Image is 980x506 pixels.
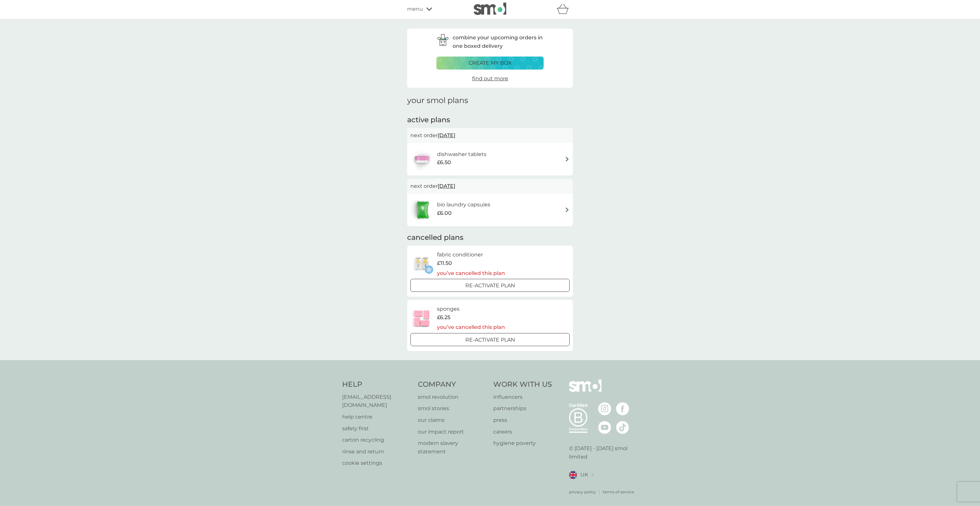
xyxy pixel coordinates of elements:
[418,393,487,401] a: smol revolution
[469,59,512,67] p: create my box
[557,3,573,16] div: basket
[418,428,487,436] a: our impact report
[342,436,411,444] a: carton recycling
[410,307,433,330] img: sponges
[410,148,433,171] img: dishwasher tablets
[437,209,452,217] span: £6.00
[342,459,411,467] a: cookie settings
[418,416,487,424] a: our claims
[407,5,423,13] span: menu
[569,471,577,479] img: UK flag
[569,444,638,461] p: © [DATE] - [DATE] smol limited
[591,473,593,477] img: select a new location
[598,402,611,415] img: visit the smol Instagram page
[437,158,451,167] span: £6.50
[493,380,552,390] h4: Work With Us
[437,313,450,322] span: £6.25
[453,33,544,50] p: combine your upcoming orders in one boxed delivery
[569,380,601,402] img: smol
[616,402,629,415] img: visit the smol Facebook page
[493,393,552,401] a: influencers
[410,279,570,292] button: Re-activate Plan
[565,207,570,212] img: arrow right
[418,380,487,390] h4: Company
[493,416,552,424] a: press
[465,281,515,290] p: Re-activate Plan
[342,413,411,421] a: help centre
[472,75,508,82] span: find out more
[493,404,552,413] a: partnerships
[438,180,455,192] span: [DATE]
[465,336,515,344] p: Re-activate Plan
[437,259,452,267] span: £11.50
[569,489,596,495] a: privacy policy
[418,404,487,413] a: smol stories
[437,269,505,278] p: you’ve cancelled this plan
[436,57,544,70] button: create my box
[437,201,490,209] h6: bio laundry capsules
[493,439,552,448] a: hygiene poverty
[603,489,634,495] a: terms of service
[342,448,411,456] a: rinse and return
[472,74,508,83] a: find out more
[493,428,552,436] a: careers
[437,305,505,313] h6: sponges
[565,157,570,162] img: arrow right
[438,129,455,142] span: [DATE]
[342,393,411,409] a: [EMAIL_ADDRESS][DOMAIN_NAME]
[342,424,411,433] a: safety first
[407,233,573,243] h2: cancelled plans
[407,115,573,125] h2: active plans
[437,323,505,331] p: you’ve cancelled this plan
[410,131,570,140] p: next order
[437,251,505,259] h6: fabric conditioner
[410,182,570,190] p: next order
[410,253,433,275] img: fabric conditioner
[598,421,611,434] img: visit the smol Youtube page
[474,3,506,15] img: smol
[410,199,435,221] img: bio laundry capsules
[616,421,629,434] img: visit the smol Tiktok page
[407,96,573,105] h1: your smol plans
[580,471,588,479] span: UK
[410,333,570,346] button: Re-activate Plan
[342,380,411,390] h4: Help
[437,150,486,159] h6: dishwasher tablets
[418,439,487,456] a: modern slavery statement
